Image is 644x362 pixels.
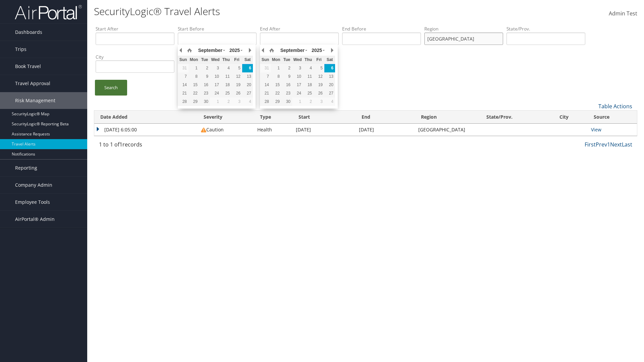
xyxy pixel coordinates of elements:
span: Dashboards [15,24,42,41]
div: 4 [242,99,253,105]
span: September [280,48,305,53]
div: 1 to 1 of records [99,140,225,152]
div: 20 [324,82,335,88]
a: Last [622,141,632,148]
span: Travel Approval [15,75,50,92]
span: Admin Test [609,10,637,17]
div: 1 [210,99,221,105]
div: 4 [324,99,335,105]
th: Tue [281,56,292,64]
div: 18 [221,82,231,88]
a: Search [95,80,127,96]
label: Start Before [178,25,257,32]
th: Sat [324,56,335,64]
div: 3 [292,65,303,71]
span: 1 [119,141,122,148]
div: 27 [242,90,253,96]
div: 22 [271,90,281,96]
div: 5 [314,65,324,71]
label: City [96,54,174,60]
div: 3 [314,99,324,105]
h1: SecurityLogic® Travel Alerts [94,4,456,18]
div: 10 [292,73,303,79]
div: 1 [271,65,281,71]
div: 27 [324,90,335,96]
div: 26 [231,90,242,96]
div: 9 [199,73,210,79]
div: 31 [178,65,189,71]
div: 4 [221,65,231,71]
label: End After [260,25,339,32]
span: Risk Management [15,92,55,109]
div: 9 [281,73,292,79]
div: 11 [221,73,231,79]
div: 29 [189,99,199,105]
div: 11 [303,73,314,79]
label: Region [424,25,503,32]
div: 1 [292,99,303,105]
span: Company Admin [15,177,52,193]
div: 2 [303,99,314,105]
a: Next [610,141,622,148]
a: First [585,141,596,148]
div: 30 [199,99,210,105]
div: 5 [231,65,242,71]
div: 3 [231,99,242,105]
th: Sat [242,56,253,64]
th: Severity: activate to sort column ascending [198,111,254,124]
div: 25 [221,90,231,96]
th: Mon [189,56,199,64]
th: Wed [292,56,303,64]
td: [DATE] [356,124,415,136]
div: 31 [260,65,271,71]
div: 23 [199,90,210,96]
div: 8 [271,73,281,79]
img: airportal-logo.png [15,4,82,20]
span: September [198,48,222,53]
div: 13 [324,73,335,79]
span: Reporting [15,160,37,176]
a: Admin Test [609,3,637,24]
span: Trips [15,41,26,58]
div: 2 [281,65,292,71]
td: Caution [198,124,254,136]
th: State/Prov.: activate to sort column ascending [480,111,553,124]
div: 2 [199,65,210,71]
div: 18 [303,82,314,88]
th: Start: activate to sort column ascending [292,111,356,124]
div: 24 [210,90,221,96]
span: AirPortal® Admin [15,211,55,228]
div: 6 [242,65,253,71]
span: 2025 [312,48,322,53]
div: 19 [314,82,324,88]
div: 17 [292,82,303,88]
th: Source: activate to sort column ascending [588,111,637,124]
div: 26 [314,90,324,96]
div: 8 [189,73,199,79]
th: Region: activate to sort column ascending [415,111,480,124]
th: Sun [260,56,271,64]
th: Thu [303,56,314,64]
div: 12 [314,73,324,79]
img: alert-flat-solid-caution.png [201,127,206,133]
div: 14 [260,82,271,88]
th: Sun [178,56,189,64]
div: 6 [324,65,335,71]
label: End Before [342,25,421,32]
th: Fri [231,56,242,64]
div: 19 [231,82,242,88]
div: 7 [178,73,189,79]
a: 1 [607,141,610,148]
div: 7 [260,73,271,79]
div: 17 [210,82,221,88]
div: 21 [178,90,189,96]
div: 13 [242,73,253,79]
th: City: activate to sort column ascending [553,111,588,124]
td: [GEOGRAPHIC_DATA] [415,124,480,136]
div: 22 [189,90,199,96]
div: 30 [281,99,292,105]
th: Thu [221,56,231,64]
div: 21 [260,90,271,96]
div: 15 [189,82,199,88]
th: Wed [210,56,221,64]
